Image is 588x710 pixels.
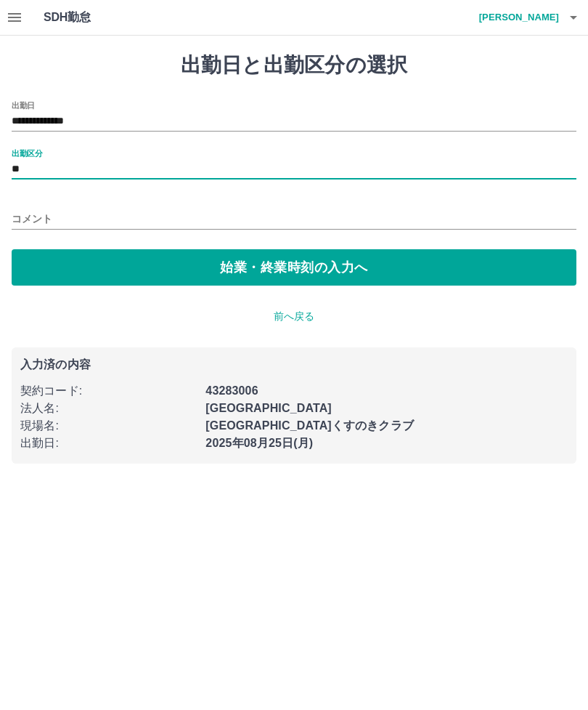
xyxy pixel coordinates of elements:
[20,435,197,452] p: 出勤日 :
[20,400,197,417] p: 法人名 :
[205,419,414,432] b: [GEOGRAPHIC_DATA]くすのきクラブ
[20,359,568,371] p: 入力済の内容
[205,437,313,449] b: 2025年08月25日(月)
[12,53,576,78] h1: 出勤日と出勤区分の選択
[20,417,197,435] p: 現場名 :
[12,148,42,158] label: 出勤区分
[20,382,197,400] p: 契約コード :
[12,249,576,286] button: 始業・終業時刻の入力へ
[205,384,258,397] b: 43283006
[12,309,576,324] p: 前へ戻る
[205,402,332,414] b: [GEOGRAPHIC_DATA]
[12,100,35,110] label: 出勤日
